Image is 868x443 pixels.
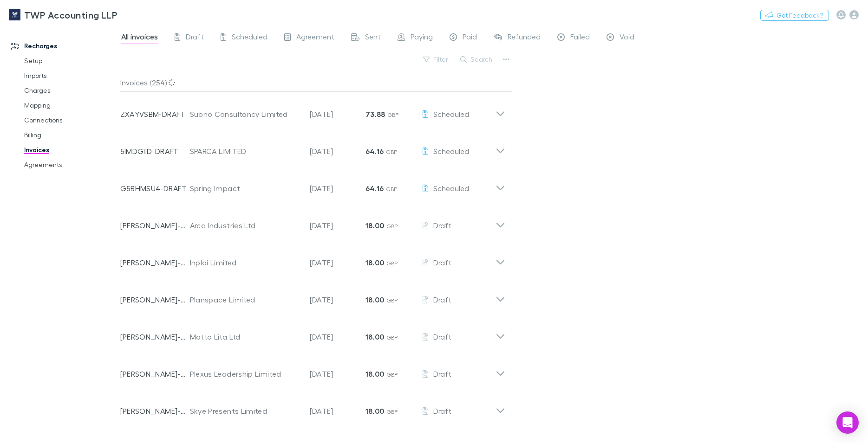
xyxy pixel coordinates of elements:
[15,98,126,113] a: Mapping
[310,183,365,194] p: [DATE]
[386,186,398,193] span: GBP
[386,148,398,155] span: GBP
[386,223,398,230] span: GBP
[232,32,268,44] span: Scheduled
[433,258,451,267] span: Draft
[365,406,385,416] strong: 18.00
[386,260,398,267] span: GBP
[113,315,513,352] div: [PERSON_NAME]-0108Motto Lita Ltd[DATE]18.00 GBPDraft
[190,257,300,268] div: Inploi Limited
[4,4,123,26] a: TWP Accounting LLP
[433,184,469,193] span: Scheduled
[310,257,365,268] p: [DATE]
[15,157,126,172] a: Agreements
[190,109,300,120] div: Suono Consultancy Limited
[760,10,829,21] button: Got Feedback?
[15,128,126,142] a: Billing
[120,331,190,342] p: [PERSON_NAME]-0108
[190,368,300,379] div: Plexus Leadership Limited
[296,32,334,44] span: Agreement
[365,258,385,267] strong: 18.00
[387,111,399,118] span: GBP
[120,220,190,231] p: [PERSON_NAME]-0319
[15,142,126,157] a: Invoices
[2,39,126,53] a: Recharges
[836,411,859,434] div: Open Intercom Messenger
[120,146,190,157] p: 5IMDGIID-DRAFT
[433,332,451,341] span: Draft
[15,83,126,98] a: Charges
[365,295,385,304] strong: 18.00
[113,389,513,426] div: [PERSON_NAME]-0225Skye Presents Limited[DATE]18.00 GBPDraft
[186,32,204,44] span: Draft
[365,221,385,230] strong: 18.00
[120,183,190,194] p: G5BHMSU4-DRAFT
[433,221,451,230] span: Draft
[386,334,398,341] span: GBP
[508,32,541,44] span: Refunded
[24,9,117,20] h3: TWP Accounting LLP
[310,146,365,157] p: [DATE]
[113,277,513,315] div: [PERSON_NAME]-0019Planspace Limited[DATE]18.00 GBPDraft
[190,331,300,342] div: Motto Lita Ltd
[120,257,190,268] p: [PERSON_NAME]-0289
[190,220,300,231] div: Arca Industries Ltd
[15,53,126,68] a: Setup
[463,32,477,44] span: Paid
[15,68,126,83] a: Imports
[365,147,384,156] strong: 64.16
[433,295,451,304] span: Draft
[310,220,365,231] p: [DATE]
[9,9,20,20] img: TWP Accounting LLP's Logo
[120,294,190,305] p: [PERSON_NAME]-0019
[113,129,513,166] div: 5IMDGIID-DRAFTSPARCA LIMITED[DATE]64.16 GBPScheduled
[310,109,365,120] p: [DATE]
[365,332,385,341] strong: 18.00
[190,294,300,305] div: Planspace Limited
[310,368,365,379] p: [DATE]
[190,146,300,157] div: SPARCA LIMITED
[121,32,158,44] span: All invoices
[620,32,634,44] span: Void
[365,109,385,119] strong: 73.88
[411,32,433,44] span: Paying
[120,109,190,120] p: ZXAYVSBM-DRAFT
[113,240,513,277] div: [PERSON_NAME]-0289Inploi Limited[DATE]18.00 GBPDraft
[456,54,498,65] button: Search
[190,405,300,417] div: Skye Presents Limited
[433,109,469,118] span: Scheduled
[433,369,451,378] span: Draft
[386,371,398,378] span: GBP
[113,203,513,240] div: [PERSON_NAME]-0319Arca Industries Ltd[DATE]18.00 GBPDraft
[386,408,398,415] span: GBP
[190,183,300,194] div: Spring Impact
[570,32,590,44] span: Failed
[113,352,513,389] div: [PERSON_NAME]-0241Plexus Leadership Limited[DATE]18.00 GBPDraft
[433,147,469,155] span: Scheduled
[113,92,513,129] div: ZXAYVSBM-DRAFTSuono Consultancy Limited[DATE]73.88 GBPScheduled
[310,294,365,305] p: [DATE]
[120,368,190,379] p: [PERSON_NAME]-0241
[310,331,365,342] p: [DATE]
[310,405,365,417] p: [DATE]
[418,54,454,65] button: Filter
[113,166,513,203] div: G5BHMSU4-DRAFTSpring Impact[DATE]64.16 GBPScheduled
[365,184,384,193] strong: 64.16
[365,32,381,44] span: Sent
[15,113,126,128] a: Connections
[433,406,451,415] span: Draft
[120,405,190,417] p: [PERSON_NAME]-0225
[365,369,385,379] strong: 18.00
[386,297,398,304] span: GBP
